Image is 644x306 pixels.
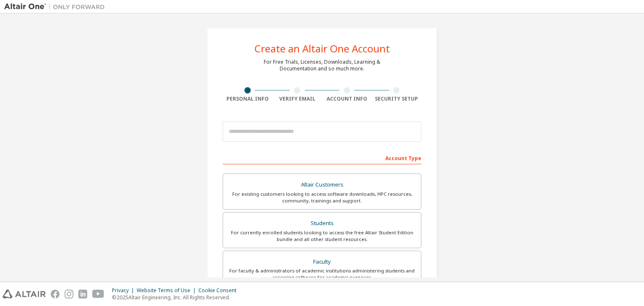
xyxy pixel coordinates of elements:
div: Personal Info [223,96,273,102]
div: Account Type [223,151,421,164]
div: Security Setup [372,96,422,102]
div: Students [228,218,416,229]
div: Faculty [228,256,416,268]
div: For Free Trials, Licenses, Downloads, Learning & Documentation and so much more. [264,59,380,72]
div: Privacy [112,287,137,294]
div: For existing customers looking to access software downloads, HPC resources, community, trainings ... [228,191,416,204]
div: Verify Email [273,96,322,102]
p: © 2025 Altair Engineering, Inc. All Rights Reserved. [112,294,241,301]
div: Create an Altair One Account [254,44,390,54]
div: Account Info [322,96,372,102]
div: For faculty & administrators of academic institutions administering students and accessing softwa... [228,267,416,281]
img: linkedin.svg [78,290,87,298]
img: facebook.svg [51,290,60,298]
div: Website Terms of Use [137,287,198,294]
img: Altair One [4,3,109,11]
div: For currently enrolled students looking to access the free Altair Student Edition bundle and all ... [228,229,416,243]
img: altair_logo.svg [3,290,46,298]
img: youtube.svg [92,290,104,298]
img: instagram.svg [65,290,73,298]
div: Cookie Consent [198,287,241,294]
div: Altair Customers [228,179,416,191]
